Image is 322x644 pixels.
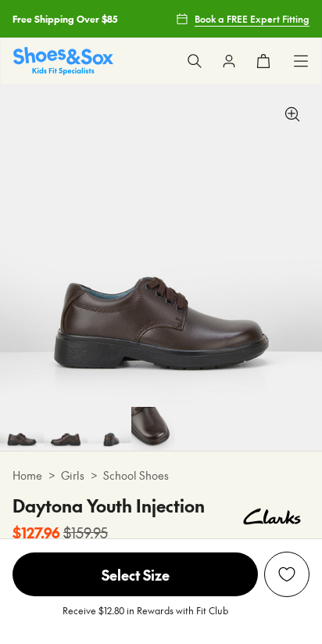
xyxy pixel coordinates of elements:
button: Add to Wishlist [264,552,309,597]
img: 5-114114_1 [44,407,88,451]
b: $127.96 [13,522,60,543]
span: Select Size [13,552,258,596]
s: $159.95 [63,522,108,543]
button: Select Size [13,552,258,597]
h4: Daytona Youth Injection [13,493,205,519]
img: 7-114116_1 [131,407,175,451]
p: Receive $12.80 in Rewards with Fit Club [63,603,228,631]
img: Vendor logo [234,493,309,540]
a: Home [13,467,42,484]
a: Book a FREE Expert Fitting [176,5,309,33]
a: School Shoes [103,467,169,484]
div: > > [13,467,309,484]
a: Shoes & Sox [13,47,113,74]
img: 6-114115_1 [88,407,131,451]
a: Girls [61,467,84,484]
img: SNS_Logo_Responsive.svg [13,47,113,74]
span: Book a FREE Expert Fitting [195,12,309,26]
